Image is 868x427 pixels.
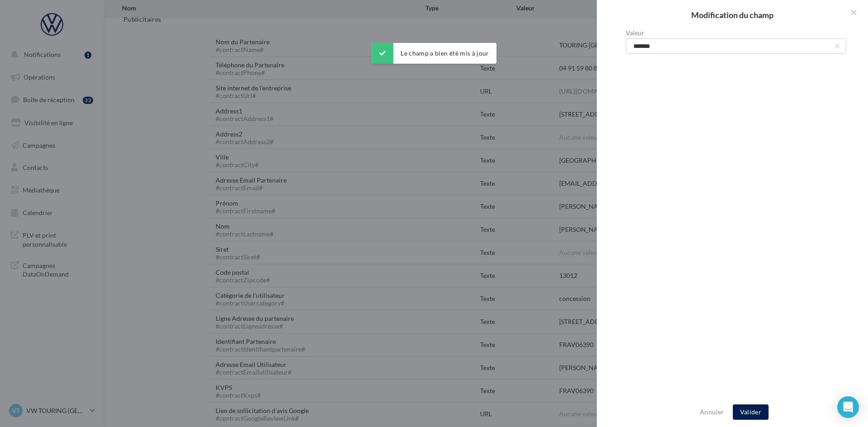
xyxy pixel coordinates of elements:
[733,404,769,420] button: Valider
[837,396,859,418] div: Open Intercom Messenger
[372,43,496,64] div: Le champ a bien été mis à jour
[696,407,727,418] button: Annuler
[626,30,846,36] label: Valeur
[611,11,854,19] h2: Modification du champ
